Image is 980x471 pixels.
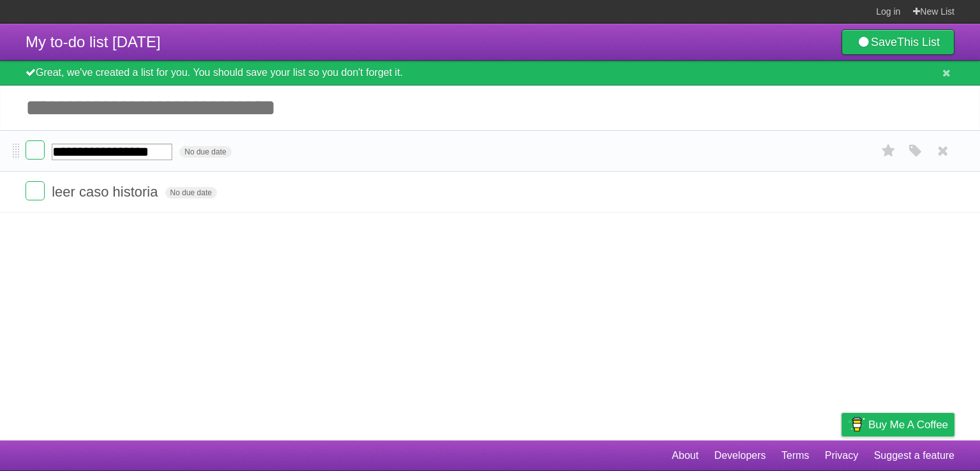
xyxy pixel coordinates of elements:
[165,187,217,198] span: No due date
[179,146,231,158] span: No due date
[26,181,45,200] label: Done
[714,444,766,468] a: Developers
[868,414,948,436] span: Buy me a coffee
[874,444,954,468] a: Suggest a feature
[877,140,901,161] label: Star task
[672,444,699,468] a: About
[842,413,954,437] a: Buy me a coffee
[52,184,161,200] span: leer caso historia
[897,36,940,49] b: This List
[26,140,45,160] label: Done
[825,444,858,468] a: Privacy
[848,414,865,435] img: Buy me a coffee
[782,444,810,468] a: Terms
[842,29,954,55] a: SaveThis List
[26,33,161,50] span: My to-do list [DATE]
